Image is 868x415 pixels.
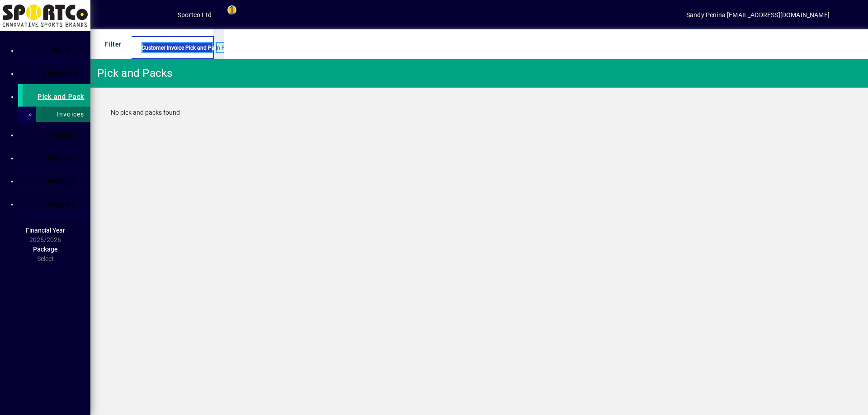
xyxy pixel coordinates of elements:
span: In Progress [216,45,243,51]
a: Reports [23,145,90,168]
button: Add [120,7,149,23]
a: Knowledge Base [839,2,857,31]
span: Reports [48,154,74,162]
span: Pick and Pack [38,93,84,100]
span: Products [46,131,76,139]
span: Home [52,47,71,54]
div: Sandy Penina [EMAIL_ADDRESS][DOMAIN_NAME] [686,8,830,22]
div: No pick and packs found [102,99,857,126]
span: Customers [43,70,79,77]
span: Financial Year [26,227,65,234]
div: Pick and Packs [97,66,173,80]
a: Products [23,122,90,145]
a: Customers [23,61,90,84]
button: Filter [98,36,124,52]
a: Home [23,38,90,61]
span: Invoices [52,111,85,118]
span: Filter [100,37,122,51]
span: Customer Invoice Pick and Pack [142,42,220,53]
mat-chip: Pick Pack Status: In Progress [216,42,245,53]
button: Profile [149,7,178,23]
span: Package [33,246,57,253]
a: Invoices [41,107,90,122]
a: Pick and Pack [18,84,90,107]
div: Sportco Ltd [178,8,212,22]
a: Settings [23,168,90,191]
span: Settings [47,177,75,185]
a: Support [23,191,90,214]
span: Support [48,201,75,208]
